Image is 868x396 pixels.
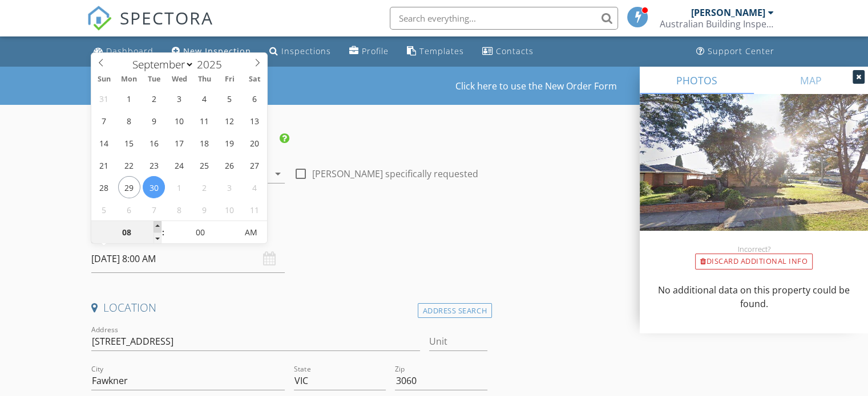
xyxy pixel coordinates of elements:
span: September 17, 2025 [168,132,190,154]
span: September 8, 2025 [118,109,140,132]
span: September 6, 2025 [243,87,265,109]
a: Inspections [265,41,336,62]
a: Contacts [478,41,538,62]
input: Year [194,57,232,72]
span: September 7, 2025 [93,109,115,132]
span: September 16, 2025 [143,132,165,154]
span: September 19, 2025 [218,132,240,154]
img: streetview [640,94,868,258]
div: Address Search [418,303,492,319]
span: September 22, 2025 [118,154,140,176]
i: arrow_drop_down [271,167,285,181]
span: September 30, 2025 [143,176,165,198]
span: September 11, 2025 [193,109,215,132]
div: Support Center [708,46,774,56]
span: September 24, 2025 [168,154,190,176]
h4: Location [91,300,487,315]
div: Dashboard [106,46,154,56]
span: October 5, 2025 [93,198,115,221]
span: September 4, 2025 [193,87,215,109]
span: September 27, 2025 [243,154,265,176]
span: SPECTORA [120,6,213,30]
a: New Inspection [167,41,256,62]
div: New Inspection [183,46,251,56]
span: October 6, 2025 [118,198,140,221]
a: MAP [754,67,868,94]
div: Australian Building Inspections Pty.Ltd [660,18,774,30]
span: October 3, 2025 [218,176,240,198]
span: September 21, 2025 [93,154,115,176]
a: Click here to use the New Order Form [455,81,617,91]
span: September 26, 2025 [218,154,240,176]
div: [PERSON_NAME] [691,7,765,18]
span: October 4, 2025 [243,176,265,198]
span: September 5, 2025 [218,87,240,109]
span: September 13, 2025 [243,109,265,132]
span: October 1, 2025 [168,176,190,198]
span: September 28, 2025 [93,176,115,198]
span: October 9, 2025 [193,198,215,221]
a: Templates [402,41,469,62]
span: September 25, 2025 [193,154,215,176]
input: Select date [91,245,285,273]
h4: Date/Time [91,222,487,237]
a: Dashboard [89,41,158,62]
span: Thu [192,76,217,83]
span: Click to toggle [236,221,267,244]
img: The Best Home Inspection Software - Spectora [87,6,112,31]
label: [PERSON_NAME] specifically requested [312,168,478,179]
span: Sat [242,76,267,83]
span: Sun [91,76,116,83]
span: Fri [217,76,242,83]
div: Inspections [281,46,331,56]
span: September 23, 2025 [143,154,165,176]
span: September 20, 2025 [243,132,265,154]
div: Discard Additional info [695,254,813,270]
a: Support Center [692,41,779,62]
p: No additional data on this property could be found. [653,283,854,311]
span: September 18, 2025 [193,132,215,154]
span: Wed [167,76,192,83]
span: September 14, 2025 [93,132,115,154]
div: Profile [362,46,389,56]
span: September 12, 2025 [218,109,240,132]
a: Company Profile [345,41,393,62]
span: October 8, 2025 [168,198,190,221]
span: September 1, 2025 [118,87,140,109]
a: SPECTORA [87,15,213,39]
span: September 15, 2025 [118,132,140,154]
span: October 11, 2025 [243,198,265,221]
div: Incorrect? [640,244,868,254]
span: Mon [116,76,142,83]
span: Tue [142,76,167,83]
span: September 10, 2025 [168,109,190,132]
span: : [162,221,165,244]
span: September 29, 2025 [118,176,140,198]
div: Templates [419,46,464,56]
span: October 2, 2025 [193,176,215,198]
input: Search everything... [390,7,618,30]
span: September 9, 2025 [143,109,165,132]
a: PHOTOS [640,67,754,94]
span: September 3, 2025 [168,87,190,109]
span: September 2, 2025 [143,87,165,109]
span: October 10, 2025 [218,198,240,221]
div: Contacts [496,46,534,56]
span: August 31, 2025 [93,87,115,109]
span: October 7, 2025 [143,198,165,221]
